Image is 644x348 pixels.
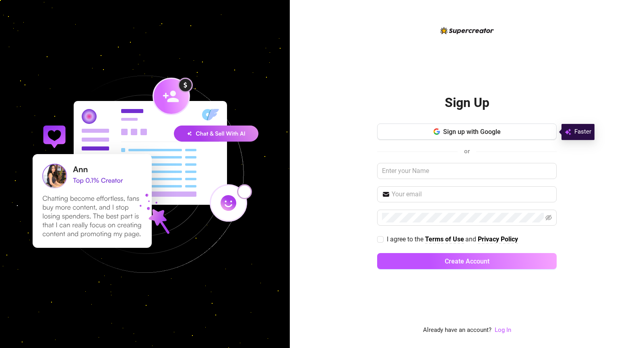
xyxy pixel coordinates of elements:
span: Already have an account? [423,325,491,335]
button: Sign up with Google [377,124,557,140]
img: logo-BBDzfeDw.svg [440,27,494,34]
input: Enter your Name [377,163,557,179]
strong: Privacy Policy [478,235,518,243]
strong: Terms of Use [425,235,464,243]
a: Terms of Use [425,235,464,244]
span: I agree to the [387,235,425,243]
img: signup-background-D0MIrEPF.svg [6,35,284,313]
button: Create Account [377,253,557,269]
img: svg%3e [565,127,571,137]
span: Create Account [445,257,489,265]
a: Log In [495,326,511,334]
span: and [465,235,478,243]
a: Log In [495,325,511,335]
span: Sign up with Google [443,128,501,136]
span: eye-invisible [545,214,552,221]
input: Your email [392,189,552,199]
a: Privacy Policy [478,235,518,244]
span: or [464,148,470,155]
h2: Sign Up [445,95,489,111]
span: Faster [574,127,591,137]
